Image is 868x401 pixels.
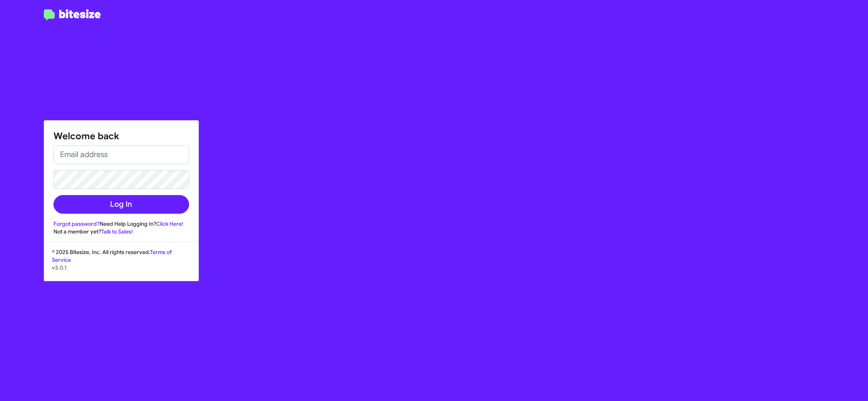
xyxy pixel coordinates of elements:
p: v3.0.1 [52,264,191,271]
div: Not a member yet? [53,228,189,235]
a: Forgot password? [53,220,100,227]
h1: Welcome back [53,130,189,142]
a: Click Here! [156,220,183,227]
input: Email address [53,145,189,164]
a: Talk to Sales! [101,228,133,235]
div: Need Help Logging In? [53,220,189,228]
div: © 2025 Bitesize, Inc. All rights reserved. [44,248,198,281]
button: Log In [53,195,189,214]
a: Terms of Service [52,249,172,263]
